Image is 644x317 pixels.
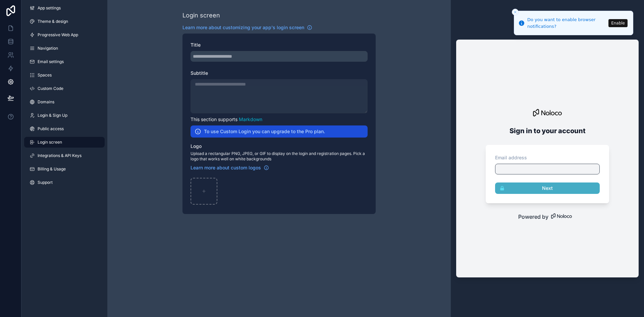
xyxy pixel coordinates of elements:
span: Subtitle [191,70,208,76]
span: Login & Sign Up [38,113,67,118]
span: Learn more about customizing your app's login screen [182,24,304,31]
span: Email settings [38,59,64,64]
a: Theme & design [24,16,105,27]
a: Billing & Usage [24,164,105,174]
div: Login screen [182,11,220,20]
span: Logo [191,143,202,149]
a: Spaces [24,70,105,81]
a: Public access [24,123,105,134]
a: Learn more about customizing your app's login screen [182,24,312,31]
a: Email settings [24,56,105,67]
a: Navigation [24,43,105,54]
span: Spaces [38,72,52,78]
a: Login & Sign Up [24,110,105,121]
a: Support [24,177,105,188]
span: Domains [38,99,54,105]
a: Powered by [456,213,639,221]
span: Custom Code [38,86,63,91]
span: Billing & Usage [38,166,66,172]
h2: Sign in to your account [483,125,612,137]
span: Public access [38,126,64,131]
span: Integrations & API Keys [38,153,82,158]
span: This section supports [191,116,237,122]
button: Next [495,182,600,194]
a: Custom Code [24,83,105,94]
span: App settings [38,5,61,11]
button: Close toast [512,9,519,15]
span: Navigation [38,46,58,51]
div: Do you want to enable browser notifications? [527,16,606,30]
a: Markdown [239,116,262,122]
label: Email address [495,154,527,161]
img: logo [530,106,565,119]
span: Title [191,42,201,48]
span: Upload a rectangular PNG, JPEG, or GIF to display on the login and registration pages. Pick a log... [191,151,368,162]
span: Login screen [38,140,62,145]
button: Enable [608,19,628,27]
a: App settings [24,3,105,13]
span: Learn more about custom logos [191,164,261,171]
a: Login screen [24,137,105,148]
span: Theme & design [38,19,68,24]
a: Domains [24,97,105,107]
a: Learn more about custom logos [191,164,269,171]
span: Support [38,180,53,185]
span: Powered by [518,213,548,221]
a: Integrations & API Keys [24,150,105,161]
h2: To use Custom Login you can upgrade to the Pro plan. [204,128,325,135]
a: Progressive Web App [24,30,105,40]
span: Progressive Web App [38,32,78,38]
